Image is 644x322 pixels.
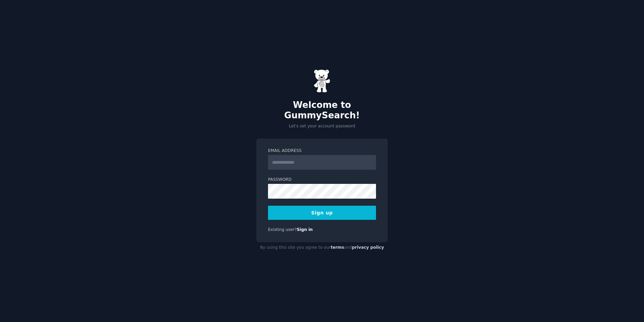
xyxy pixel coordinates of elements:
span: Existing user? [268,227,297,232]
label: Email Address [268,148,376,154]
a: Sign in [297,227,313,232]
p: Let's set your account password [256,123,388,129]
h2: Welcome to GummySearch! [256,100,388,121]
div: By using this site you agree to our and [256,242,388,253]
button: Sign up [268,206,376,220]
a: privacy policy [352,245,384,250]
a: terms [331,245,344,250]
label: Password [268,177,376,183]
img: Gummy Bear [314,69,330,93]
